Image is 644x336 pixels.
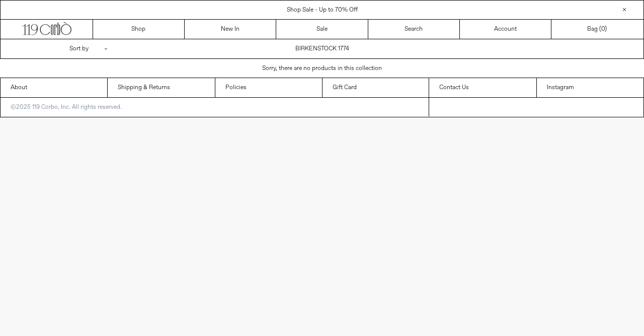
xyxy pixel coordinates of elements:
a: Contact Us [429,78,536,97]
p: ©2025 119 Corbo, Inc. All rights reserved. [1,98,132,117]
a: Sale [276,20,368,39]
a: Bag () [551,20,643,39]
a: Policies [215,78,322,97]
a: Instagram [537,78,643,97]
a: Gift Card [323,78,429,97]
a: Shop Sale - Up to 70% Off [287,6,358,14]
a: Shipping & Returns [108,78,214,97]
a: About [1,78,107,97]
a: New In [185,20,276,39]
span: 0 [601,25,605,33]
a: Shop [93,20,185,39]
a: Account [460,20,551,39]
a: Search [368,20,460,39]
div: Sort by [11,39,101,58]
span: ) [601,25,607,34]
